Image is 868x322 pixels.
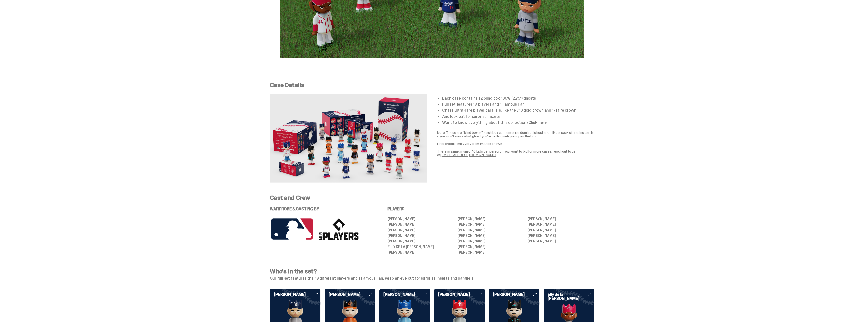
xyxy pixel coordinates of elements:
li: Elly De La [PERSON_NAME] [387,245,454,249]
li: [PERSON_NAME] [387,239,454,243]
h4: Who's in the set? [270,268,594,274]
li: [PERSON_NAME] [528,223,594,226]
li: [PERSON_NAME] [458,239,524,243]
p: Case Details [270,82,594,88]
li: [PERSON_NAME] [528,217,594,221]
p: There is a maximum of 10 bids per person. If you want to bid for more cases, reach out to us at . [437,149,594,157]
li: And look out for surprise inserts! [442,115,594,119]
h6: [PERSON_NAME] [493,293,540,297]
li: [PERSON_NAME] [387,251,454,254]
p: PLAYERS [387,207,594,211]
li: [PERSON_NAME] [528,239,594,243]
a: [EMAIL_ADDRESS][DOMAIN_NAME] [440,153,496,157]
li: [PERSON_NAME] [387,217,454,221]
h6: [PERSON_NAME] [383,293,430,297]
img: Case%20Details.png [270,94,427,183]
li: [PERSON_NAME] [458,234,524,237]
img: MLB%20logos.png [270,217,359,241]
li: [PERSON_NAME] [387,228,454,232]
li: [PERSON_NAME] [387,223,454,226]
li: [PERSON_NAME] [458,228,524,232]
h6: [PERSON_NAME] [329,293,375,297]
li: Chase ultra-rare player parallels, like the /10 gold crown and 1/1 fire crown [442,108,594,112]
h6: Elly de la [PERSON_NAME] [548,293,594,301]
li: [PERSON_NAME] [528,228,594,232]
li: [PERSON_NAME] [458,245,524,249]
a: Click here [528,120,547,125]
p: Note: These are "blind boxes”: each box contains a randomized ghost and - like a pack of trading ... [437,131,594,138]
li: [PERSON_NAME] [458,217,524,221]
li: Full set features 19 players and 1 Famous Fan [442,102,594,106]
li: Want to know everything about this collection? . [442,121,594,125]
p: Our full set features the 19 different players and 1 Famous Fan. Keep an eye out for surprise ins... [270,276,594,280]
li: [PERSON_NAME] [458,251,524,254]
li: [PERSON_NAME] [387,234,454,237]
p: WARDROBE & CASTING BY [270,207,373,211]
p: Final product may vary from images shown. [437,142,594,145]
li: Each case contains 12 blind box 100% (2.75”) ghosts [442,96,594,100]
li: [PERSON_NAME] [458,223,524,226]
h6: [PERSON_NAME] [438,293,485,297]
li: [PERSON_NAME] [528,234,594,237]
h6: [PERSON_NAME] [274,293,321,297]
p: Cast and Crew [270,195,594,201]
